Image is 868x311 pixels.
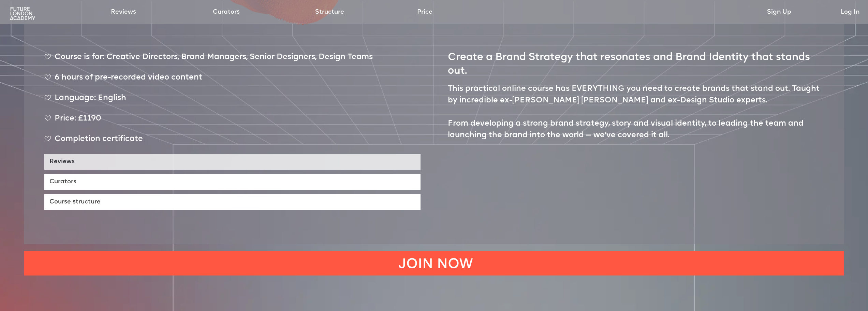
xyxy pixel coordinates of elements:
[111,8,136,17] a: Reviews
[44,52,373,69] div: Course is for: Creative Directors, Brand Managers, Senior Designers, Design Teams
[213,8,240,17] a: Curators
[767,8,791,17] a: Sign Up
[44,174,421,190] a: Curators
[44,154,421,170] a: Reviews
[44,194,421,210] a: Course structure
[44,93,373,110] div: Language: English
[44,113,373,130] div: Price: £1190
[417,8,432,17] a: Price
[448,45,824,78] h2: Create a Brand Strategy that resonates and Brand Identity that stands out.
[24,251,844,275] a: JOIN NOW
[448,83,824,141] p: This practical online course has EVERYTHING you need to create brands that stand out. Taught by i...
[44,133,373,151] div: Completion certificate
[841,8,859,17] a: Log In
[44,72,373,89] div: 6 hours of pre-recorded video content
[315,8,344,17] a: Structure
